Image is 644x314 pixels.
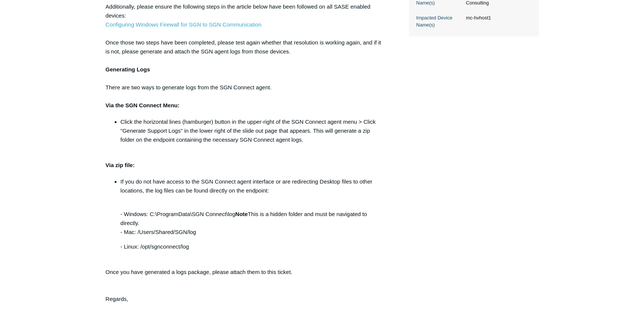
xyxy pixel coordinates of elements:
p: If you do not have access to the SGN Connect agent interface or are redirecting Desktop files to ... [121,177,384,195]
a: Configuring Windows Firewall for SGN to SGN Communication [106,21,262,28]
dt: Impacted Device Name(s) [416,14,462,29]
dd: mc-hvhost1 [462,14,531,22]
p: - Linux: /opt/sgnconnect/log [121,242,384,251]
li: Click the horizontal lines (hamburger) button in the upper-right of the SGN Connect agent menu > ... [121,117,384,144]
p: - Windows: C:\ProgramData\SGN Connect\log This is a hidden folder and must be navigated to direct... [121,201,384,237]
strong: Via zip file: [106,162,135,168]
strong: Note [235,211,248,217]
strong: Via the SGN Connect Menu: [106,102,180,108]
strong: Generating Logs [106,66,150,73]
